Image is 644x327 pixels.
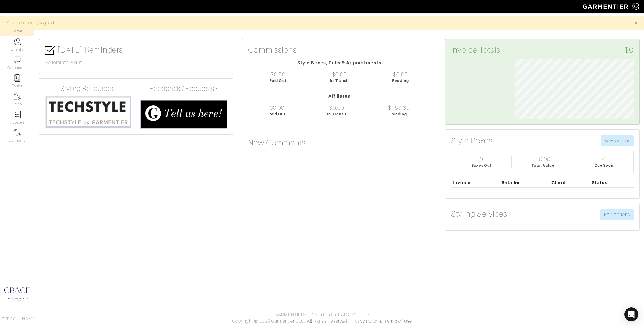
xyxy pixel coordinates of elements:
h6: No reminders due [45,60,227,66]
img: garmentier-logo-header-white-b43fb05a5012e4ada735d5af1a66efaba907eab6374d6393d1fbf88cb4ef424d.png [580,1,632,11]
th: Client [550,178,590,188]
div: 0 [602,156,606,163]
div: In-Transit [330,78,349,83]
div: Total Value [532,163,555,168]
th: Status [590,178,634,188]
span: Copyright © 2025 Garmentier LLC. All Rights Reserved. [232,319,348,324]
div: $0.00 [329,104,344,111]
span: $0 [624,45,634,55]
div: $0.00 [536,156,551,163]
th: Retailer [500,178,550,188]
div: Style Boxes, Pulls & Appointments [248,59,431,66]
a: Edit options [600,209,634,220]
h4: Styling Resources: [45,84,132,93]
th: Invoice [451,178,500,188]
div: In-Transit [327,111,346,117]
h3: [DATE] Reminders [45,45,227,55]
button: New style box [601,135,634,146]
img: check-box-icon-36a4915ff3ba2bd8f6e4f29bc755bb66becd62c870f447fc0dd1365fcfddab58.png [45,45,55,55]
div: Paid Out [269,78,286,83]
div: Boxes Out [471,163,491,168]
img: reminder-icon-8004d30b9f0a5d33ae49ab947aed9ed385cf756f9e5892f1edd6e32f2345188e.png [14,74,21,82]
div: 0 [480,156,483,163]
div: $0.00 [270,104,285,111]
img: clients-icon-6bae9207a08558b7cb47a8932f037763ab4055f8c8b6bfacd5dc20c3e0201464.png [14,38,21,45]
h4: Feedback / Requests? [140,84,227,93]
span: × [634,19,638,27]
img: gear-icon-white-bd11855cb880d31180b6d7d6211b90ccbf57a29d726f0c71d8c61bd08dd39cc2.png [632,3,639,10]
img: garments-icon-b7da505a4dc4fd61783c78ac3ca0ef83fa9d6f193b1c9dc38574b1d14d53ca28.png [14,129,21,136]
div: Affiliates [248,93,431,100]
h3: Invoice Totals [451,45,634,55]
div: You are already signed in. [6,20,625,26]
div: $0.00 [271,71,285,78]
div: Pending [392,78,409,83]
div: Due Soon [595,163,614,168]
div: $0.00 [332,71,347,78]
h3: Styling Services [451,209,507,219]
img: feedback_requests-3821251ac2bd56c73c230f3229a5b25d6eb027adea667894f41107c140538ee0.png [140,100,227,129]
h3: Style Boxes [451,136,492,146]
div: Paid Out [269,111,285,117]
h3: New Comments [248,138,431,148]
a: Privacy Policy & Terms of Use [350,319,412,324]
h3: Commissions [248,45,297,55]
div: Pending [390,111,407,117]
img: techstyle-93310999766a10050dc78ceb7f971a75838126fd19372ce40ba20cdf6a89b94b.png [45,95,132,128]
img: garments-icon-b7da505a4dc4fd61783c78ac3ca0ef83fa9d6f193b1c9dc38574b1d14d53ca28.png [14,93,21,100]
img: orders-icon-0abe47150d42831381b5fb84f609e132dff9fe21cb692f30cb5eec754e2cba89.png [14,111,21,118]
img: comment-icon-a0a6a9ef722e966f86d9cbdc48e553b5cf19dbc54f86b18d962a5391bc8f6eb6.png [14,56,21,64]
div: $153.39 [388,104,410,111]
div: Open Intercom Messenger [624,307,638,321]
div: $0.00 [393,71,408,78]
